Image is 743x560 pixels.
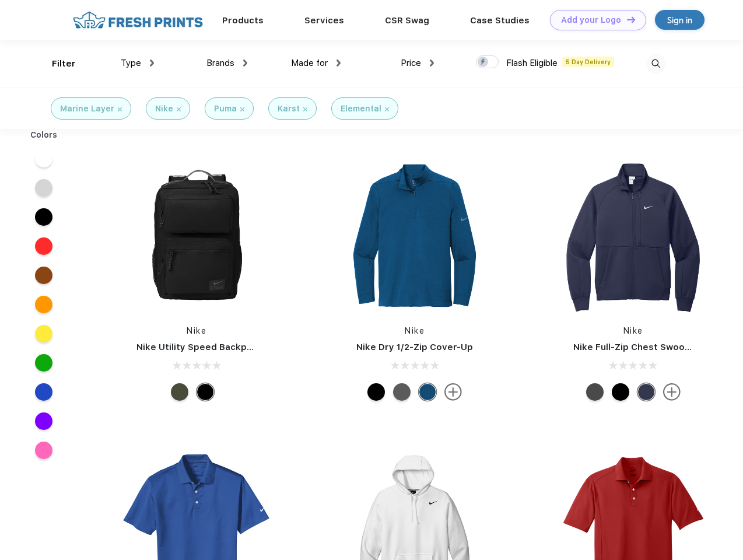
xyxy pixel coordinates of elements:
[385,107,389,111] img: filter_cancel.svg
[155,103,173,115] div: Nike
[136,342,262,352] a: Nike Utility Speed Backpack
[171,383,188,401] div: Cargo Khaki
[637,383,655,401] div: Midnight Navy
[214,103,237,115] div: Puma
[573,342,728,352] a: Nike Full-Zip Chest Swoosh Jacket
[506,58,558,68] span: Flash Eligible
[121,58,141,68] span: Type
[586,383,604,401] div: Anthracite
[119,158,274,313] img: func=resize&h=266
[206,58,234,68] span: Brands
[197,383,214,401] div: Black
[291,58,328,68] span: Made for
[444,383,462,401] img: more.svg
[22,129,66,141] div: Colors
[556,158,711,313] img: func=resize&h=266
[337,158,492,313] img: func=resize&h=266
[60,103,114,115] div: Marine Layer
[667,13,692,27] div: Sign in
[367,383,385,401] div: Black
[278,103,300,115] div: Karst
[419,383,436,401] div: Gym Blue
[69,10,206,30] img: fo%20logo%202.webp
[627,16,635,23] img: DT
[243,60,247,66] img: dropdown.png
[561,15,621,25] div: Add your Logo
[337,60,341,66] img: dropdown.png
[562,57,614,67] span: 5 Day Delivery
[303,107,307,111] img: filter_cancel.svg
[150,60,154,66] img: dropdown.png
[646,54,665,73] img: desktop_search.svg
[612,383,629,401] div: Black
[401,58,421,68] span: Price
[623,326,643,335] a: Nike
[655,10,705,30] a: Sign in
[385,15,429,26] a: CSR Swag
[393,383,411,401] div: Black Heather
[118,107,122,111] img: filter_cancel.svg
[663,383,681,401] img: more.svg
[430,60,434,66] img: dropdown.png
[304,15,344,26] a: Services
[240,107,244,111] img: filter_cancel.svg
[356,342,473,352] a: Nike Dry 1/2-Zip Cover-Up
[222,15,264,26] a: Products
[187,326,206,335] a: Nike
[405,326,425,335] a: Nike
[341,103,381,115] div: Elemental
[52,57,76,71] div: Filter
[177,107,181,111] img: filter_cancel.svg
